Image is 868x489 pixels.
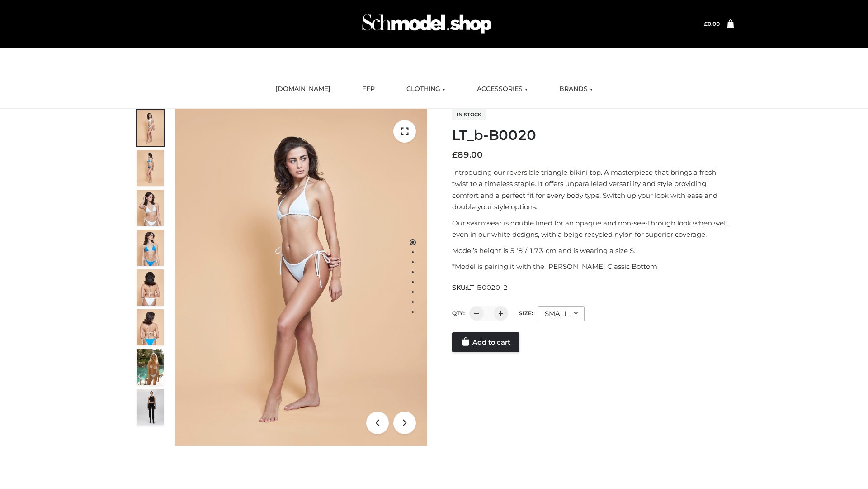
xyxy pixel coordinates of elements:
[452,150,458,160] span: £
[452,245,734,257] p: Model’s height is 5 ‘8 / 173 cm and is wearing a size S.
[552,79,599,99] a: BRANDS
[137,230,164,266] img: ArielClassicBikiniTop_CloudNine_AzureSky_OW114ECO_4-scaled.jpg
[452,217,734,240] p: Our swimwear is double lined for an opaque and non-see-through look when wet, even in our white d...
[452,150,483,160] bdi: 89.00
[400,79,452,99] a: CLOTHING
[704,20,720,27] a: £0.00
[137,389,164,425] img: 49df5f96394c49d8b5cbdcda3511328a.HD-1080p-2.5Mbps-49301101_thumbnail.jpg
[137,349,164,385] img: Arieltop_CloudNine_AzureSky2.jpg
[359,6,495,42] img: Schmodel Admin 964
[704,20,708,27] span: £
[452,167,734,213] p: Introducing our reversible triangle bikini top. A masterpiece that brings a fresh twist to a time...
[452,332,519,352] a: Add to cart
[175,109,427,446] img: LT_b-B0020
[452,261,734,273] p: *Model is pairing it with the [PERSON_NAME] Classic Bottom
[137,309,164,345] img: ArielClassicBikiniTop_CloudNine_AzureSky_OW114ECO_8-scaled.jpg
[538,306,585,321] div: SMALL
[704,20,720,27] bdi: 0.00
[452,310,465,316] label: QTY:
[137,269,164,306] img: ArielClassicBikiniTop_CloudNine_AzureSky_OW114ECO_7-scaled.jpg
[470,79,534,99] a: ACCESSORIES
[137,110,164,146] img: ArielClassicBikiniTop_CloudNine_AzureSky_OW114ECO_1-scaled.jpg
[452,127,734,144] h1: LT_b-B0020
[452,282,509,293] span: SKU:
[467,283,508,292] span: LT_B0020_2
[137,150,164,186] img: ArielClassicBikiniTop_CloudNine_AzureSky_OW114ECO_2-scaled.jpg
[137,190,164,226] img: ArielClassicBikiniTop_CloudNine_AzureSky_OW114ECO_3-scaled.jpg
[355,79,382,99] a: FFP
[519,310,533,316] label: Size:
[269,79,337,99] a: [DOMAIN_NAME]
[452,109,486,120] span: In stock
